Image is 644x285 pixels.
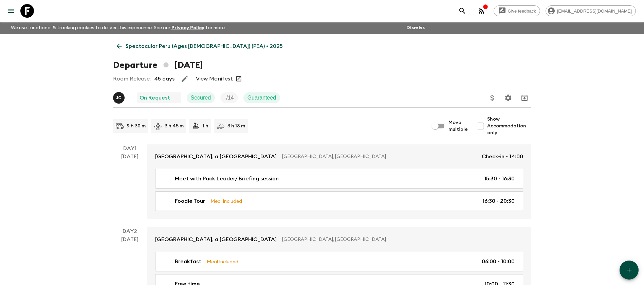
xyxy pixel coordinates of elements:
[203,123,208,129] p: 1 h
[147,144,531,169] a: [GEOGRAPHIC_DATA], a [GEOGRAPHIC_DATA][GEOGRAPHIC_DATA], [GEOGRAPHIC_DATA]Check-in - 14:00
[227,123,245,129] p: 3 h 18 m
[113,144,147,153] p: Day 1
[196,75,233,82] a: View Manifest
[448,119,468,133] span: Move multiple
[113,92,126,104] button: JC
[247,94,276,102] p: Guaranteed
[113,94,126,100] span: Julio Camacho
[175,197,205,205] p: Foodie Tour
[405,23,426,33] button: Dismiss
[487,116,531,136] span: Show Accommodation only
[456,4,469,18] button: search adventures
[155,153,277,161] p: [GEOGRAPHIC_DATA], a [GEOGRAPHIC_DATA]
[126,42,283,50] p: Spectacular Peru (Ages [DEMOGRAPHIC_DATA]) (PEA) • 2025
[121,153,139,219] div: [DATE]
[113,227,147,235] p: Day 2
[282,153,476,160] p: [GEOGRAPHIC_DATA], [GEOGRAPHIC_DATA]
[207,258,238,265] p: Meal Included
[482,197,515,205] p: 16:30 - 20:30
[113,75,151,83] p: Room Release:
[155,252,523,271] a: BreakfastMeal Included06:00 - 10:00
[187,92,215,103] div: Secured
[155,191,523,211] a: Foodie TourMeal Included16:30 - 20:30
[154,75,174,83] p: 45 days
[484,175,515,183] p: 15:30 - 16:30
[8,22,228,34] p: We use functional & tracking cookies to deliver this experience. See our for more.
[210,197,242,205] p: Meal Included
[155,235,277,244] p: [GEOGRAPHIC_DATA], a [GEOGRAPHIC_DATA]
[140,94,170,102] p: On Request
[224,94,234,102] p: - / 14
[220,92,238,103] div: Trip Fill
[191,94,211,102] p: Secured
[282,236,518,243] p: [GEOGRAPHIC_DATA], [GEOGRAPHIC_DATA]
[553,8,636,14] span: [EMAIL_ADDRESS][DOMAIN_NAME]
[504,8,540,14] span: Give feedback
[518,91,531,105] button: Archive (Completed, Cancelled or Unsynced Departures only)
[147,227,531,252] a: [GEOGRAPHIC_DATA], a [GEOGRAPHIC_DATA][GEOGRAPHIC_DATA], [GEOGRAPHIC_DATA]
[155,169,523,189] a: Meet with Pack Leader/ Briefing session15:30 - 16:30
[127,123,146,129] p: 9 h 30 m
[175,175,279,183] p: Meet with Pack Leader/ Briefing session
[165,123,184,129] p: 3 h 45 m
[113,39,287,53] a: Spectacular Peru (Ages [DEMOGRAPHIC_DATA]) (PEA) • 2025
[546,5,636,16] div: [EMAIL_ADDRESS][DOMAIN_NAME]
[116,95,122,101] p: J C
[171,25,204,30] a: Privacy Policy
[113,58,203,72] h1: Departure [DATE]
[494,5,540,16] a: Give feedback
[485,91,499,105] button: Update Price, Early Bird Discount and Costs
[501,91,515,105] button: Settings
[175,257,201,266] p: Breakfast
[4,4,18,18] button: menu
[482,153,523,161] p: Check-in - 14:00
[482,257,515,266] p: 06:00 - 10:00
